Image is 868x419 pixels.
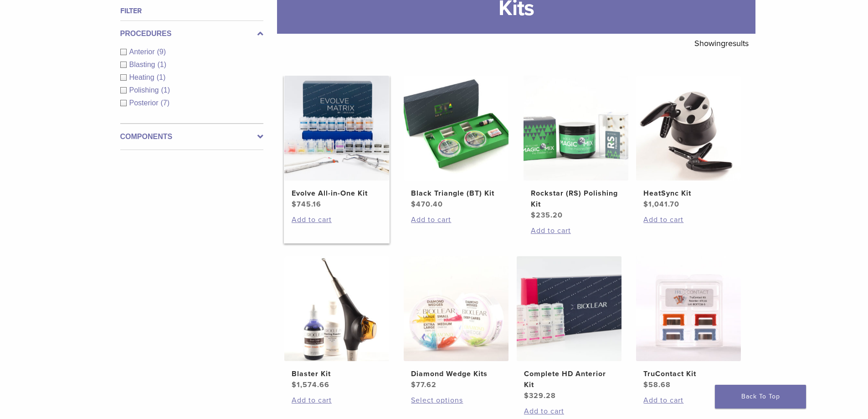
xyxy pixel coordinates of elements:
a: Add to cart: “Evolve All-in-One Kit” [292,214,382,225]
h2: Diamond Wedge Kits [411,368,501,379]
a: Evolve All-in-One KitEvolve All-in-One Kit $745.16 [284,76,390,210]
span: $ [643,380,648,389]
a: TruContact KitTruContact Kit $58.68 [636,256,742,390]
span: (7) [161,99,170,107]
span: Blasting [129,61,158,68]
span: Anterior [129,48,157,56]
a: Blaster KitBlaster Kit $1,574.66 [284,256,390,390]
a: Select options for “Diamond Wedge Kits” [411,395,501,406]
h2: Rockstar (RS) Polishing Kit [531,188,621,210]
span: Polishing [129,86,161,94]
h2: Black Triangle (BT) Kit [411,188,501,199]
a: Add to cart: “HeatSync Kit” [643,214,734,225]
a: Add to cart: “Black Triangle (BT) Kit” [411,214,501,225]
bdi: 77.62 [411,380,437,389]
a: Diamond Wedge KitsDiamond Wedge Kits $77.62 [403,256,509,390]
span: (9) [157,48,166,56]
img: Complete HD Anterior Kit [517,256,621,361]
a: Back To Top [715,385,806,409]
span: $ [524,391,529,400]
a: Rockstar (RS) Polishing KitRockstar (RS) Polishing Kit $235.20 [523,76,629,221]
bdi: 470.40 [411,200,443,209]
h2: HeatSync Kit [643,188,734,199]
img: TruContact Kit [636,256,741,361]
h2: Blaster Kit [292,368,382,379]
img: Black Triangle (BT) Kit [404,76,508,181]
h4: Filter [120,5,263,16]
span: (1) [157,73,166,81]
h2: TruContact Kit [643,368,734,379]
img: Rockstar (RS) Polishing Kit [524,76,628,181]
span: $ [411,200,416,209]
bdi: 329.28 [524,391,556,400]
a: Add to cart: “Complete HD Anterior Kit” [524,406,614,417]
span: (1) [161,86,170,94]
img: Diamond Wedge Kits [404,256,508,361]
bdi: 1,574.66 [292,380,329,389]
h2: Complete HD Anterior Kit [524,368,614,390]
img: HeatSync Kit [636,76,741,181]
img: Evolve All-in-One Kit [284,76,389,181]
span: Heating [129,73,157,81]
span: (1) [157,61,166,68]
span: Posterior [129,99,161,107]
bdi: 58.68 [643,380,671,389]
a: Add to cart: “Rockstar (RS) Polishing Kit” [531,225,621,236]
p: Showing results [694,34,749,53]
h2: Evolve All-in-One Kit [292,188,382,199]
a: Add to cart: “TruContact Kit” [643,395,734,406]
img: Blaster Kit [284,256,389,361]
label: Components [120,131,263,142]
a: Black Triangle (BT) KitBlack Triangle (BT) Kit $470.40 [403,76,509,210]
a: Add to cart: “Blaster Kit” [292,395,382,406]
bdi: 745.16 [292,200,321,209]
bdi: 1,041.70 [643,200,679,209]
span: $ [292,200,297,209]
a: HeatSync KitHeatSync Kit $1,041.70 [636,76,742,210]
label: Procedures [120,28,263,39]
a: Complete HD Anterior KitComplete HD Anterior Kit $329.28 [516,256,622,401]
bdi: 235.20 [531,211,563,220]
span: $ [643,200,648,209]
span: $ [531,211,536,220]
span: $ [292,380,297,389]
span: $ [411,380,416,389]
